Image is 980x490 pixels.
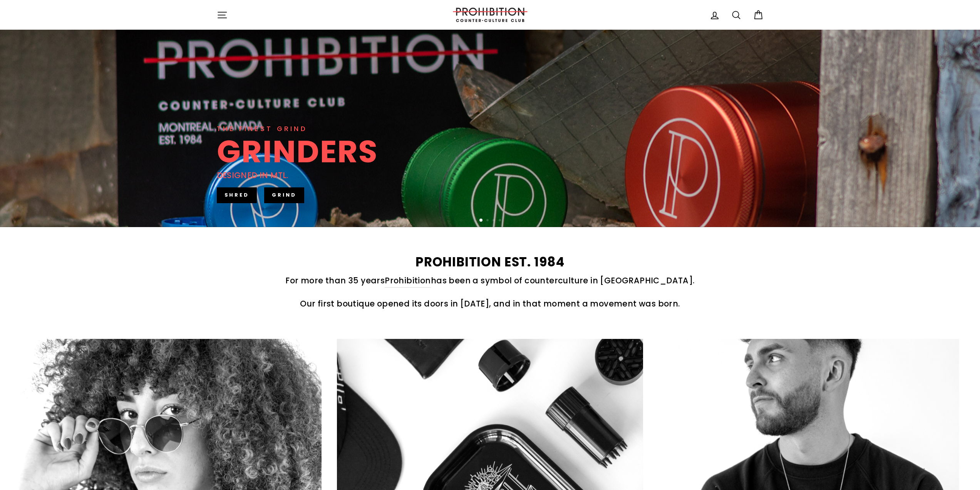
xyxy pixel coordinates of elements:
[499,219,503,223] button: 4
[264,187,304,203] a: GRIND
[385,274,431,287] a: Prohibition
[479,219,483,222] button: 1
[217,169,288,182] div: DESIGNED IN MTL.
[452,8,529,22] img: PROHIBITION COUNTER-CULTURE CLUB
[217,297,764,310] p: Our first boutique opened its doors in [DATE], and in that moment a movement was born.
[217,274,764,287] p: For more than 35 years has been a symbol of counterculture in [GEOGRAPHIC_DATA].
[486,219,490,223] button: 2
[217,256,764,269] h2: PROHIBITION EST. 1984
[217,123,307,134] div: THE FINEST GRIND
[217,136,378,167] div: GRINDERS
[493,219,496,223] button: 3
[217,187,257,203] a: SHRED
